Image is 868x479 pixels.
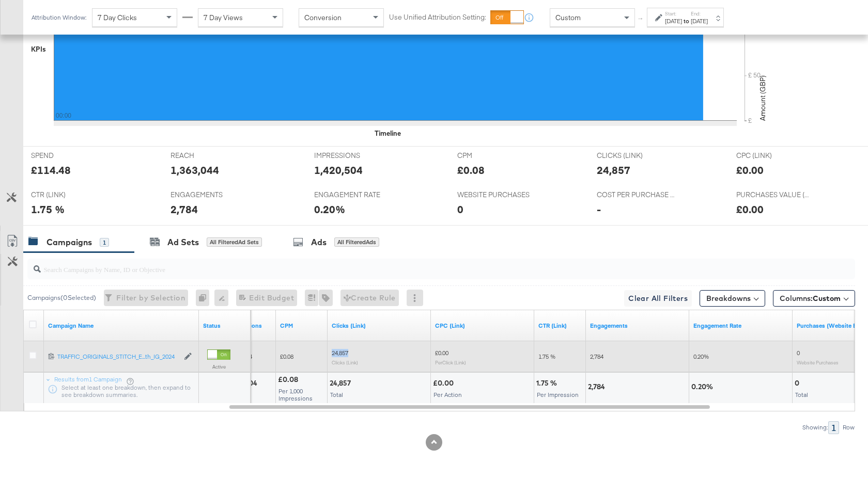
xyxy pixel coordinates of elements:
a: The average cost you've paid to have 1,000 impressions of your ad. [280,322,323,330]
span: Per Impression [537,391,579,398]
a: Your campaign name. [48,322,195,330]
span: REACH [171,151,248,161]
button: Breakdowns [700,290,765,307]
div: 1.75 % [536,378,560,388]
div: - [597,202,601,217]
span: £0.08 [280,353,293,360]
strong: to [682,17,691,25]
a: The average cost for each link click you've received from your ad. [435,322,530,330]
span: CTR (LINK) [31,190,109,200]
span: WEBSITE PURCHASES [457,190,535,200]
label: Start: [665,10,682,17]
div: £0.00 [433,378,457,388]
span: COST PER PURCHASE (WEBSITE EVENTS) [597,190,674,200]
sub: Per Click (Link) [435,359,466,365]
div: 0.20% [691,382,716,392]
div: Campaigns [47,236,92,248]
span: 0.20% [693,353,709,360]
span: ENGAGEMENTS [171,190,248,200]
div: 2,784 [588,382,608,392]
span: Total [795,391,808,398]
span: Total [330,391,343,398]
div: 1,363,044 [171,163,219,178]
div: Ad Sets [167,236,199,248]
div: 0.20% [314,202,345,217]
div: 0 [795,378,802,388]
div: 0 [457,202,463,217]
span: SPEND [31,151,109,161]
span: 1.75 % [538,353,555,360]
div: £114.48 [31,163,71,178]
label: End: [691,10,708,17]
span: Clear All Filters [628,292,688,305]
div: 1.75 % [31,202,65,217]
span: CPC (LINK) [736,151,814,161]
div: Campaigns ( 0 Selected) [27,293,96,302]
div: £0.08 [278,375,301,385]
span: ENGAGEMENT RATE [314,190,392,200]
div: Attribution Window: [31,14,87,21]
span: 2,784 [590,353,603,360]
input: Search Campaigns by Name, ID or Objective [41,255,780,275]
sub: Website Purchases [797,359,839,365]
a: Post Likes + Post Reactions + Post Comments + Page Likes [590,322,685,330]
div: TRAFFIC_ORIGINALS_STITCH_E...th_IG_2024 [57,353,179,361]
label: Active [207,363,230,370]
div: Showing: [802,424,828,431]
div: 24,857 [330,378,354,388]
div: £0.00 [736,202,764,217]
span: IMPRESSIONS [314,151,392,161]
sub: Clicks (Link) [332,359,358,365]
span: Custom [555,13,581,22]
a: The number of clicks received on a link in your ad divided by the number of impressions. [538,322,582,330]
div: 1,420,504 [314,163,363,178]
span: CLICKS (LINK) [597,151,674,161]
span: Columns: [780,293,841,304]
div: Ads [311,236,327,248]
span: CPM [457,151,535,161]
div: [DATE] [691,17,708,25]
div: 2,784 [171,202,198,217]
a: Shows the current state of your Ad Campaign. [203,322,246,330]
span: ↑ [636,18,646,21]
div: 0 [196,290,214,306]
span: Per 1,000 Impressions [278,387,313,402]
span: 0 [797,349,800,357]
div: KPIs [31,44,46,54]
a: The number of clicks on links appearing on your ad or Page that direct people to your sites off F... [332,322,427,330]
span: £0.00 [435,349,448,357]
span: Per Action [433,391,462,398]
a: # of Engagements / Impressions [693,322,788,330]
span: 7 Day Views [204,13,243,22]
text: Amount (GBP) [758,75,767,121]
span: PURCHASES VALUE (WEBSITE EVENTS) [736,190,814,200]
span: 7 Day Clicks [98,13,137,22]
div: [DATE] [665,17,682,25]
div: £0.00 [736,163,764,178]
span: Conversion [304,13,342,22]
div: £0.08 [457,163,485,178]
a: TRAFFIC_ORIGINALS_STITCH_E...th_IG_2024 [57,353,179,361]
div: All Filtered Ad Sets [207,237,262,247]
button: Clear All Filters [624,290,692,307]
span: Custom [813,294,841,303]
button: Columns:Custom [773,290,855,307]
div: 1 [828,421,839,434]
label: Use Unified Attribution Setting: [389,12,486,22]
div: 24,857 [597,163,630,178]
span: 24,857 [332,349,348,357]
div: Timeline [375,129,401,138]
div: Row [842,424,855,431]
div: 1 [100,238,109,247]
div: All Filtered Ads [334,237,379,247]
